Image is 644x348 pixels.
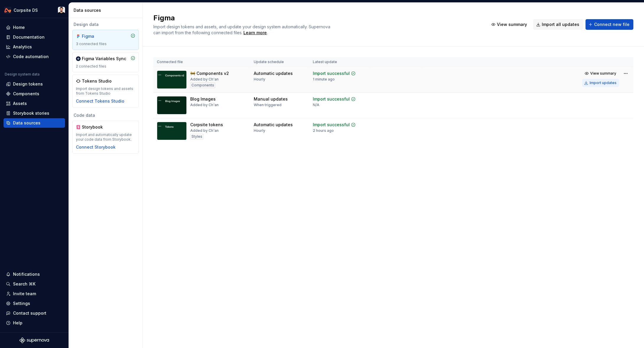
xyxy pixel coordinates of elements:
[190,96,216,102] div: Blog Images
[153,57,250,67] th: Connected file
[13,44,32,50] div: Analytics
[254,103,282,107] div: When triggered
[313,103,319,107] div: N/A
[13,310,46,316] div: Contact support
[190,122,223,128] div: Corpsite tokens
[313,96,350,102] div: Import successful
[72,30,139,50] a: Figma3 connected files
[13,101,27,106] div: Assets
[582,69,619,78] button: View summary
[72,121,139,154] a: StorybookImport and automatically update your code data from Storybook.Connect Storybook
[594,22,630,27] span: Connect new file
[13,34,45,40] div: Documentation
[190,128,219,133] div: Added by Ch'an
[13,24,25,30] div: Home
[190,70,229,76] div: 🚧 Components v2
[190,103,219,107] div: Added by Ch'an
[58,7,65,14] img: Ch'an
[74,7,140,13] div: Data sources
[542,22,579,27] span: Import all updates
[76,86,135,96] div: Import design tokens and assets from Tokens Studio
[13,291,36,297] div: Invite team
[590,81,617,85] div: Import updates
[82,124,110,130] div: Storybook
[254,122,293,128] div: Automatic updates
[254,128,265,133] div: Hourly
[13,91,39,97] div: Components
[5,72,40,77] div: Design system data
[4,99,65,108] a: Assets
[13,54,49,60] div: Code automation
[14,7,38,13] div: Corpsite DS
[313,77,335,82] div: 1 minute ago
[72,112,139,118] div: Code data
[4,109,65,118] a: Storybook stories
[4,279,65,289] button: Search ⌘K
[72,52,139,72] a: Figma Variables Sync2 connected files
[4,299,65,308] a: Settings
[76,132,135,142] div: Import and automatically update your code data from Storybook.
[254,70,293,76] div: Automatic updates
[4,118,65,128] a: Data sources
[13,281,35,287] div: Search ⌘K
[76,64,135,69] div: 2 connected files
[313,70,350,76] div: Import successful
[309,57,371,67] th: Latest update
[13,81,43,87] div: Design tokens
[153,13,481,23] h2: Figma
[76,42,135,46] div: 3 connected files
[250,57,309,67] th: Update schedule
[76,144,116,150] button: Connect Storybook
[1,4,67,17] button: Corpsite DSCh'an
[13,110,49,116] div: Storybook stories
[82,56,126,62] div: Figma Variables Sync
[82,78,112,84] div: Tokens Studio
[13,120,40,126] div: Data sources
[190,134,204,139] div: Styles
[586,19,633,30] button: Connect new file
[72,22,139,27] div: Design data
[243,31,268,35] span: .
[254,96,288,102] div: Manual updates
[243,30,267,36] a: Learn more
[4,52,65,61] a: Code automation
[4,308,65,318] button: Contact support
[4,270,65,279] button: Notifications
[19,337,49,343] svg: Supernova Logo
[582,79,619,87] button: Import updates
[76,98,124,104] button: Connect Tokens Studio
[4,79,65,89] a: Design tokens
[590,71,616,76] span: View summary
[4,32,65,42] a: Documentation
[4,23,65,32] a: Home
[4,89,65,99] a: Components
[4,42,65,52] a: Analytics
[13,301,30,306] div: Settings
[254,77,265,82] div: Hourly
[313,128,334,133] div: 2 hours ago
[82,33,110,39] div: Figma
[13,320,22,326] div: Help
[497,22,527,27] span: View summary
[533,19,583,30] button: Import all updates
[190,77,219,82] div: Added by Ch'an
[13,271,40,277] div: Notifications
[4,318,65,328] button: Help
[488,19,531,30] button: View summary
[72,75,139,108] a: Tokens StudioImport design tokens and assets from Tokens StudioConnect Tokens Studio
[313,122,350,128] div: Import successful
[153,24,331,35] span: Import design tokens and assets, and update your design system automatically. Supernova can impor...
[4,289,65,298] a: Invite team
[4,7,11,14] img: 0733df7c-e17f-4421-95a9-ced236ef1ff0.png
[190,82,215,88] div: Components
